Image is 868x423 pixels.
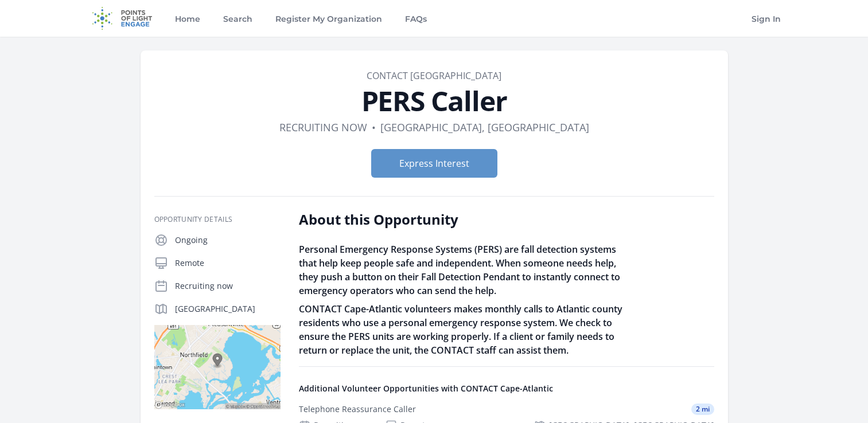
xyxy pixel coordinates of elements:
[372,119,376,135] div: •
[299,404,416,415] div: Telephone Reassurance Caller
[299,243,620,297] span: Personal Emergency Response Systems (PERS) are fall detection systems that help keep people safe ...
[175,303,281,315] p: [GEOGRAPHIC_DATA]
[175,234,281,246] p: Ongoing
[380,119,589,135] dd: [GEOGRAPHIC_DATA], [GEOGRAPHIC_DATA]
[154,215,281,224] h3: Opportunity Details
[175,280,281,292] p: Recruiting now
[367,69,501,82] a: CONTACT [GEOGRAPHIC_DATA]
[175,257,281,269] p: Remote
[279,119,367,135] dd: Recruiting now
[299,303,622,357] span: CONTACT Cape-Atlantic volunteers makes monthly calls to Atlantic county residents who use a perso...
[691,404,714,415] span: 2 mi
[299,383,714,394] h4: Additional Volunteer Opportunities with CONTACT Cape-Atlantic
[371,149,497,178] button: Express Interest
[299,210,635,229] h2: About this Opportunity
[154,87,714,115] h1: PERS Caller
[154,325,281,409] img: Map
